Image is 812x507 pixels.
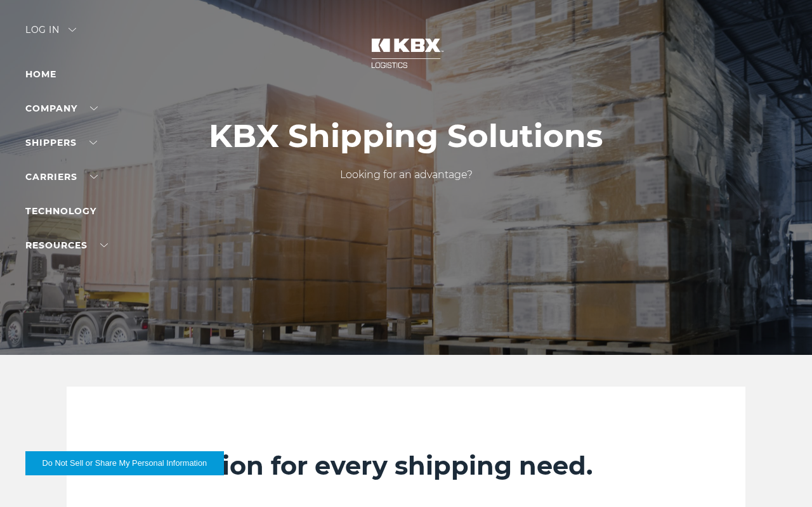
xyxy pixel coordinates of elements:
[25,68,56,80] a: Home
[25,25,76,44] div: Log in
[25,171,98,183] a: Carriers
[358,25,454,81] img: kbx logo
[209,167,603,183] p: Looking for an advantage?
[25,205,96,217] a: Technology
[749,446,812,507] iframe: Chat Widget
[209,118,603,155] h1: KBX Shipping Solutions
[25,137,97,148] a: SHIPPERS
[69,28,76,32] img: arrow
[25,451,224,475] button: Do Not Sell or Share My Personal Information
[25,103,98,114] a: Company
[130,450,682,482] h2: A solution for every shipping need.
[25,240,108,251] a: RESOURCES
